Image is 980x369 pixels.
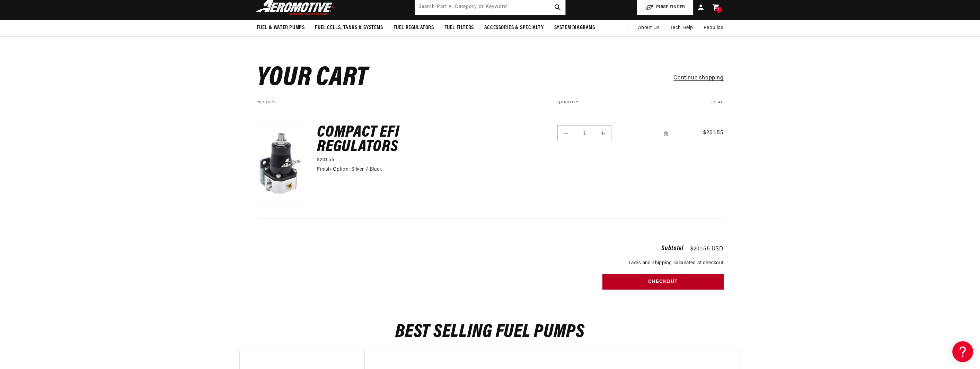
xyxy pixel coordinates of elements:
div: $201.55 [317,156,421,164]
p: $201.55 USD [690,246,724,252]
h2: Subtotal [661,245,683,252]
summary: Accessories & Specialty [479,20,549,36]
summary: Rebuilds [698,20,729,36]
dd: Silver / Black [351,167,382,172]
span: $201.55 [687,129,724,137]
span: Fuel & Water Pumps [257,24,305,32]
a: Remove Compact EFI Regulators - Silver / Black [661,128,673,140]
summary: Fuel & Water Pumps [251,20,310,36]
th: Product [257,101,537,111]
a: About Us [633,20,665,36]
span: System Diagrams [554,24,595,32]
dt: Finish Option: [317,167,350,172]
span: Fuel Regulators [394,24,434,32]
span: 1 [718,7,719,13]
h1: Your cart [257,67,368,90]
span: Tech Help [670,24,693,32]
span: Fuel Filters [444,24,474,32]
span: Accessories & Specialty [484,24,544,32]
h2: Best Selling Fuel Pumps [239,324,741,340]
button: Checkout [602,274,724,290]
summary: Fuel Cells, Tanks & Systems [310,20,388,36]
iframe: PayPal-paypal [602,293,724,308]
summary: Tech Help [665,20,698,36]
span: Fuel Cells, Tanks & Systems [315,24,383,32]
input: Quantity for Compact EFI Regulators [574,125,594,141]
span: About Us [638,25,660,31]
small: Taxes and shipping calculated at checkout [602,259,724,267]
th: Quantity [537,101,673,111]
a: Compact EFI Regulators [317,125,421,154]
th: Total [673,101,724,111]
summary: Fuel Regulators [388,20,439,36]
a: Continue shopping [673,74,723,83]
summary: Fuel Filters [439,20,479,36]
span: Rebuilds [704,24,724,32]
summary: System Diagrams [549,20,600,36]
